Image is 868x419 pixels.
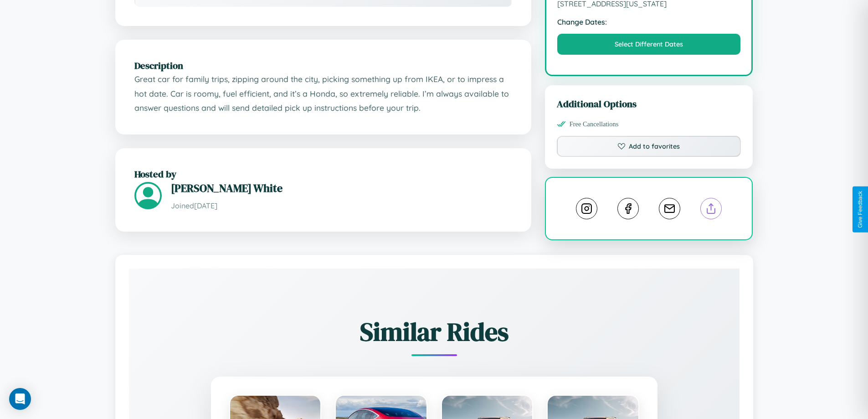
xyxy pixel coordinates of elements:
[557,136,741,157] button: Add to favorites
[557,97,741,110] h3: Additional Options
[171,199,512,212] p: Joined [DATE]
[134,167,512,181] h2: Hosted by
[134,72,512,115] p: Great car for family trips, zipping around the city, picking something up from IKEA, or to impres...
[161,314,708,349] h2: Similar Rides
[9,388,31,410] div: Open Intercom Messenger
[557,17,741,26] strong: Change Dates:
[857,191,863,228] div: Give Feedback
[570,120,619,128] span: Free Cancellations
[557,34,741,55] button: Select Different Dates
[171,181,512,196] h3: [PERSON_NAME] White
[134,59,512,72] h2: Description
